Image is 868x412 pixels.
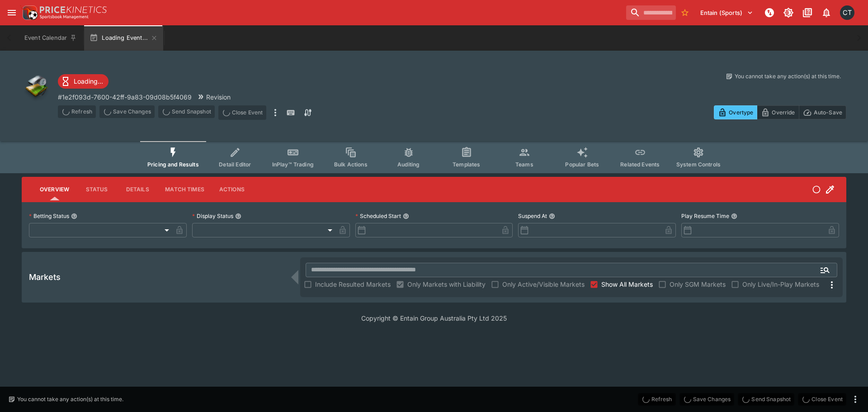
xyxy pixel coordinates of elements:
[799,105,846,119] button: Auto-Save
[270,105,281,120] button: more
[315,279,391,289] span: Include Resulted Markets
[565,161,599,168] span: Popular Bets
[515,161,533,168] span: Teams
[729,108,753,117] p: Overtype
[695,5,759,20] button: Select Tenant
[780,5,797,21] button: Toggle light/dark mode
[502,279,585,289] span: Only Active/Visible Markets
[761,5,778,21] button: NOT Connected to PK
[840,5,854,20] div: Cameron Tarver
[403,213,409,219] button: Scheduled Start
[397,161,420,168] span: Auditing
[355,212,401,220] p: Scheduled Start
[407,279,486,289] span: Only Markets with Liability
[74,76,103,86] p: Loading...
[33,179,76,200] button: Overview
[549,213,555,219] button: Suspend At
[681,212,729,220] p: Play Resume Time
[837,3,857,23] button: Cameron Tarver
[84,25,163,51] button: Loading Event...
[40,6,107,13] img: PriceKinetics
[19,25,82,51] button: Event Calendar
[818,5,835,21] button: Notifications
[453,161,480,168] span: Templates
[670,279,726,289] span: Only SGM Markets
[714,105,846,119] div: Start From
[206,92,231,102] p: Revision
[678,5,692,20] button: No Bookmarks
[29,212,69,220] p: Betting Status
[20,4,38,22] img: PriceKinetics Logo
[147,161,199,168] span: Pricing and Results
[731,213,737,219] button: Play Resume Time
[742,279,819,289] span: Only Live/In-Play Markets
[158,179,212,200] button: Match Times
[192,212,233,220] p: Display Status
[757,105,799,119] button: Override
[40,15,89,19] img: Sportsbook Management
[272,161,314,168] span: InPlay™ Trading
[58,92,192,102] p: Copy To Clipboard
[22,72,51,101] img: other.png
[4,5,20,21] button: open drawer
[817,262,833,278] button: Open
[117,179,158,200] button: Details
[518,212,547,220] p: Suspend At
[735,72,841,81] p: You cannot take any action(s) at this time.
[850,394,861,405] button: more
[219,161,251,168] span: Detail Editor
[620,161,660,168] span: Related Events
[626,5,676,20] input: search
[71,213,77,219] button: Betting Status
[799,5,816,21] button: Documentation
[29,272,61,282] h5: Markets
[76,179,117,200] button: Status
[17,395,123,403] p: You cannot take any action(s) at this time.
[235,213,241,219] button: Display Status
[814,108,842,117] p: Auto-Save
[772,108,795,117] p: Override
[714,105,757,119] button: Overtype
[676,161,721,168] span: System Controls
[212,179,252,200] button: Actions
[826,279,837,290] svg: More
[334,161,368,168] span: Bulk Actions
[140,141,728,173] div: Event type filters
[601,279,653,289] span: Show All Markets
